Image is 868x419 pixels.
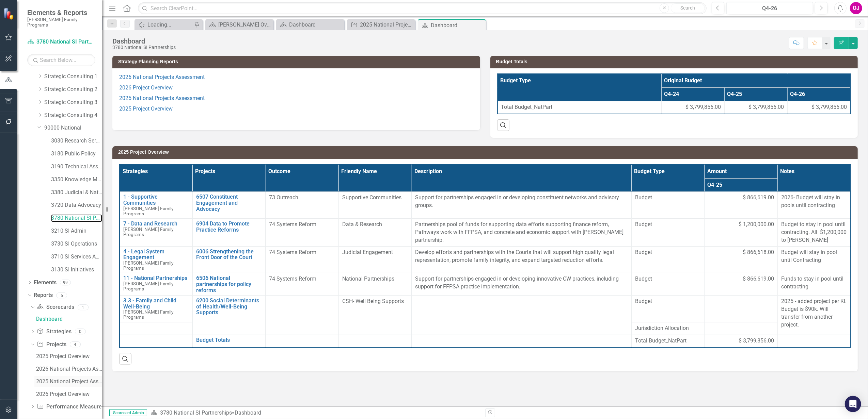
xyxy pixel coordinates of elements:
[705,246,777,273] td: Double-Click to Edit
[123,260,173,271] span: [PERSON_NAME] Family Programs
[342,249,393,255] span: Judicial Engagement
[123,298,189,309] a: 3.3 - Family and Child Well-Being
[192,335,265,348] td: Double-Click to Edit Right Click for Context Menu
[36,366,102,372] div: 2026 National Projects Assessment
[112,37,176,45] div: Dashboard
[109,409,147,416] span: Scorecard Admin
[123,275,189,281] a: 11 - National Partnerships
[850,2,862,14] button: OJ
[196,298,262,316] a: 6200 Social Determinants of Health/Well-Being Supports
[196,337,262,343] a: Budget Totals
[120,192,192,219] td: Double-Click to Edit Right Click for Context Menu
[635,194,701,202] span: Budget
[777,273,851,296] td: Double-Click to Edit
[635,298,701,305] span: Budget
[136,20,192,29] a: Loading...
[635,249,701,256] span: Budget
[207,20,272,29] a: [PERSON_NAME] Overview
[70,342,81,348] div: 4
[266,273,338,296] td: Double-Click to Edit
[342,298,404,304] span: CSH- Well Being Supports
[119,74,205,80] a: 2026 National Projects Assessment
[338,192,411,219] td: Double-Click to Edit
[51,163,102,171] a: 3190 Technical Assistance Unit
[635,324,701,332] span: Jurisdiction Allocation
[120,246,192,273] td: Double-Click to Edit Right Click for Context Menu
[705,273,777,296] td: Double-Click to Edit
[496,59,855,64] h3: Budget Totals
[671,3,705,13] button: Search
[631,273,704,296] td: Double-Click to Edit
[635,221,701,229] span: Budget
[743,194,774,202] span: $ 866,619.00
[415,275,628,291] p: Support for partnerships engaged in or developing innovative CW practices, including support for ...
[34,389,102,400] a: 2026 Project Overview
[269,221,316,228] span: 74 Systems Reform
[123,194,189,206] a: 1 - Supportive Communities
[415,194,628,209] p: Support for partnerships engaged in or developing constituent networks and advisory groups.
[51,189,102,197] a: 3380 Judicial & National Engage
[743,275,774,283] span: $ 866,619.00
[631,246,704,273] td: Double-Click to Edit
[412,246,632,273] td: Double-Click to Edit
[845,396,861,412] div: Open Intercom Messenger
[631,322,704,335] td: Double-Click to Edit
[781,194,847,209] p: 2026- Budget will stay in pools until contracting
[34,279,57,287] a: Elements
[36,379,102,385] div: 2025 National Project Assessment
[120,273,192,296] td: Double-Click to Edit Right Click for Context Menu
[681,5,695,11] span: Search
[777,192,851,219] td: Double-Click to Edit
[60,280,71,285] div: 99
[27,38,95,46] a: 3780 National SI Partnerships
[36,353,102,359] div: 2025 Project Overview
[192,192,265,219] td: Double-Click to Edit Right Click for Context Menu
[635,275,701,283] span: Budget
[748,103,784,111] span: $ 3,799,856.00
[119,95,205,101] a: 2025 National Projects Assessment
[415,221,628,244] p: Partnerships pool of funds for supporting data efforts supporting finance reform, Pathways work w...
[777,296,851,335] td: Double-Click to Edit
[51,266,102,274] a: 3130 SI Initiatives
[266,192,338,219] td: Double-Click to Edit
[726,2,813,14] button: Q4-26
[412,335,632,348] td: Double-Click to Edit
[123,227,173,237] span: [PERSON_NAME] Family Programs
[196,275,262,293] a: 6506 National partnerships for policy reforms
[78,304,89,310] div: 1
[412,296,632,335] td: Double-Click to Edit
[27,54,95,66] input: Search Below...
[705,192,777,219] td: Double-Click to Edit
[192,296,265,335] td: Double-Click to Edit Right Click for Context Menu
[415,249,628,264] p: Develop efforts and partnerships with the Courts that will support high quality legal representat...
[44,99,102,106] a: Strategic Consulting 3
[338,335,411,348] td: Double-Click to Edit
[266,335,338,348] td: Double-Click to Edit
[119,105,173,112] a: 2025 Project Overview
[118,150,854,155] h3: 2025 Project Overview
[160,409,232,416] a: 3780 National SI Partnerships
[269,249,316,255] span: 74 Systems Reform
[266,296,338,335] td: Double-Click to Edit
[123,309,173,320] span: [PERSON_NAME] Family Programs
[37,303,74,311] a: Scorecards
[777,246,851,273] td: Double-Click to Edit
[138,2,707,14] input: Search ClearPoint...
[338,273,411,296] td: Double-Click to Edit
[412,273,632,296] td: Double-Click to Edit
[631,192,704,219] td: Double-Click to Edit
[360,20,413,29] div: 2025 National Project Assessment
[729,4,811,13] div: Q4-26
[743,249,774,256] span: $ 866,618.00
[36,316,102,322] div: Dashboard
[56,292,67,298] div: 5
[266,246,338,273] td: Double-Click to Edit
[338,219,411,247] td: Double-Click to Edit
[147,20,192,29] div: Loading...
[34,376,102,387] a: 2025 National Project Assessment
[269,194,298,201] span: 73 Outreach
[192,219,265,247] td: Double-Click to Edit Right Click for Context Menu
[118,59,477,64] h3: Strategy Planning Reports
[34,364,102,374] a: 2026 National Projects Assessment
